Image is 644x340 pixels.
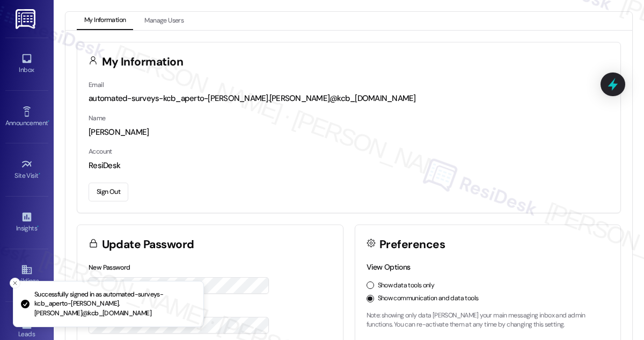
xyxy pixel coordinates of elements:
[102,239,194,250] h3: Update Password
[5,208,48,237] a: Insights •
[89,263,130,272] label: New Password
[39,170,40,178] span: •
[367,262,411,272] label: View Options
[89,114,106,122] label: Name
[89,81,104,89] label: Email
[102,56,184,68] h3: My Information
[378,294,479,303] label: Show communication and data tools
[37,223,39,230] span: •
[5,49,48,78] a: Inbox
[16,9,38,29] img: ResiDesk Logo
[5,261,48,290] a: Buildings
[89,127,609,138] div: [PERSON_NAME]
[48,118,49,125] span: •
[34,290,195,319] p: Successfully signed in as automated-surveys-kcb_aperto-[PERSON_NAME].[PERSON_NAME]@kcb_[DOMAIN_NAME]
[379,239,445,250] h3: Preferences
[89,93,609,104] div: automated-surveys-kcb_aperto-[PERSON_NAME].[PERSON_NAME]@kcb_[DOMAIN_NAME]
[367,311,610,330] p: Note: showing only data [PERSON_NAME] your main messaging inbox and admin functions. You can re-a...
[89,147,112,156] label: Account
[10,278,20,288] button: Close toast
[77,12,133,30] button: My Information
[89,160,609,171] div: ResiDesk
[89,183,128,201] button: Sign Out
[378,281,435,291] label: Show data tools only
[5,155,48,184] a: Site Visit •
[137,12,191,30] button: Manage Users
